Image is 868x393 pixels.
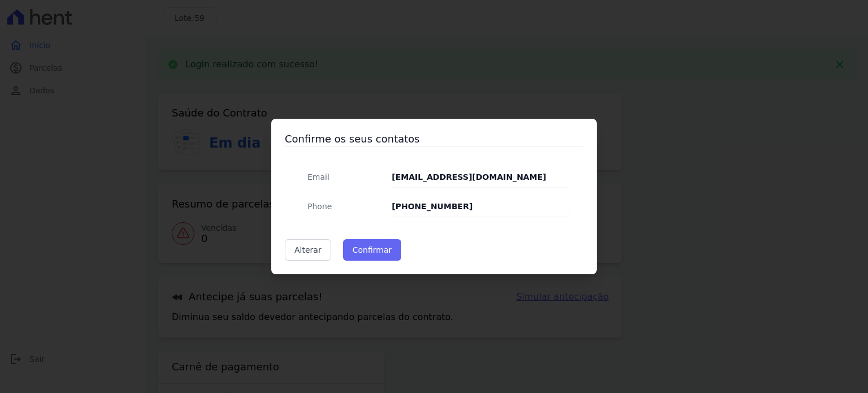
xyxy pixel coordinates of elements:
span: translation missing: pt-BR.public.contracts.modal.confirmation.email [307,172,329,182]
button: Confirmar [343,239,402,261]
strong: [PHONE_NUMBER] [392,202,472,211]
strong: [EMAIL_ADDRESS][DOMAIN_NAME] [392,172,546,182]
a: Alterar [285,239,331,261]
h3: Confirme os seus contatos [285,132,583,146]
span: translation missing: pt-BR.public.contracts.modal.confirmation.phone [307,202,332,211]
